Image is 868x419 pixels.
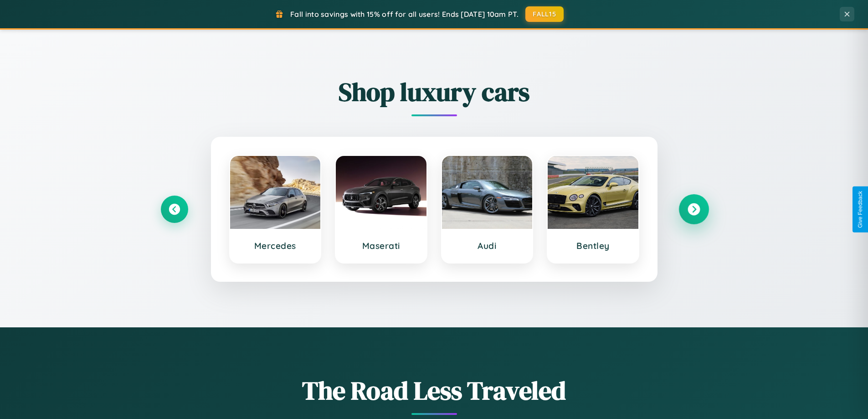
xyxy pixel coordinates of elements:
[451,240,524,251] h3: Audi
[557,240,629,251] h3: Bentley
[857,191,863,228] div: Give Feedback
[345,240,417,251] h3: Maserati
[161,373,708,408] h1: The Road Less Traveled
[290,10,519,19] span: Fall into savings with 15% off for all users! Ends [DATE] 10am PT.
[161,74,708,109] h2: Shop luxury cars
[525,6,564,22] button: FALL15
[239,240,312,251] h3: Mercedes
